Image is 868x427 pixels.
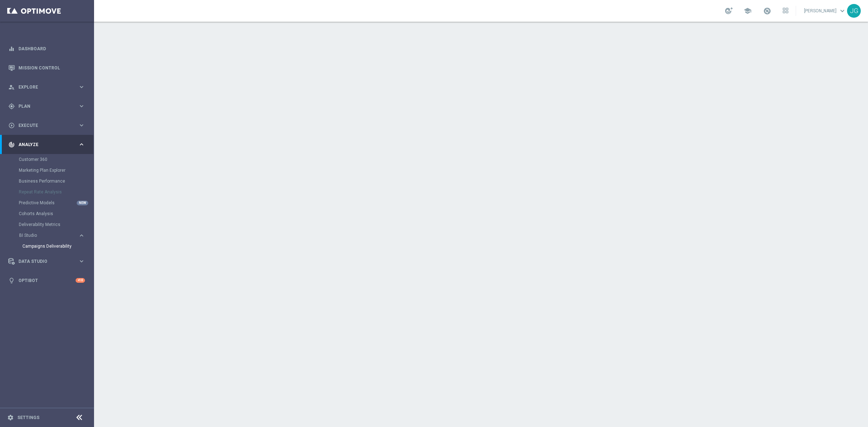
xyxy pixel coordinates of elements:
[18,271,76,290] a: Optibot
[19,200,75,206] a: Predictive Models
[22,243,75,249] a: Campaigns Deliverability
[77,201,88,205] div: NEW
[78,84,85,90] i: keyboard_arrow_right
[78,258,85,265] i: keyboard_arrow_right
[19,157,75,162] a: Customer 360
[19,178,75,184] a: Business Performance
[18,259,78,264] span: Data Studio
[8,103,85,109] button: gps_fixed Plan keyboard_arrow_right
[7,414,14,421] i: settings
[8,259,85,264] button: Data Studio keyboard_arrow_right
[19,167,75,173] a: Marketing Plan Explorer
[847,4,861,18] div: JG
[8,39,85,58] div: Dashboard
[18,39,85,58] a: Dashboard
[8,122,15,129] i: play_circle_outline
[18,58,85,77] a: Mission Control
[19,165,93,176] div: Marketing Plan Explorer
[19,232,85,238] button: BI Studio keyboard_arrow_right
[78,141,85,148] i: keyboard_arrow_right
[8,84,85,90] button: person_search Explore keyboard_arrow_right
[8,122,78,129] div: Execute
[8,46,15,52] i: equalizer
[19,222,75,227] a: Deliverability Metrics
[18,142,78,147] span: Analyze
[8,258,78,265] div: Data Studio
[8,141,78,148] div: Analyze
[8,142,85,148] button: track_changes Analyze keyboard_arrow_right
[8,271,85,290] div: Optibot
[18,85,78,89] span: Explore
[8,84,15,90] i: person_search
[19,219,93,230] div: Deliverability Metrics
[76,278,85,283] div: +10
[78,122,85,129] i: keyboard_arrow_right
[19,208,93,219] div: Cohorts Analysis
[8,123,85,128] button: play_circle_outline Execute keyboard_arrow_right
[19,233,78,238] div: BI Studio
[8,65,85,71] button: Mission Control
[78,232,85,239] i: keyboard_arrow_right
[8,46,85,52] button: equalizer Dashboard
[803,5,847,16] a: [PERSON_NAME]keyboard_arrow_down
[8,277,15,284] i: lightbulb
[18,123,78,128] span: Execute
[17,415,39,420] a: Settings
[22,241,93,252] div: Campaigns Deliverability
[8,141,15,148] i: track_changes
[8,103,15,110] i: gps_fixed
[19,230,93,252] div: BI Studio
[8,84,78,90] div: Explore
[19,233,71,238] span: BI Studio
[8,278,85,283] button: lightbulb Optibot +10
[19,211,75,217] a: Cohorts Analysis
[8,103,78,110] div: Plan
[838,7,846,15] span: keyboard_arrow_down
[78,103,85,110] i: keyboard_arrow_right
[19,154,93,165] div: Customer 360
[19,197,93,208] div: Predictive Models
[8,58,85,77] div: Mission Control
[19,176,93,187] div: Business Performance
[744,7,752,15] span: school
[19,187,93,197] div: Repeat Rate Analysis
[18,104,78,108] span: Plan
